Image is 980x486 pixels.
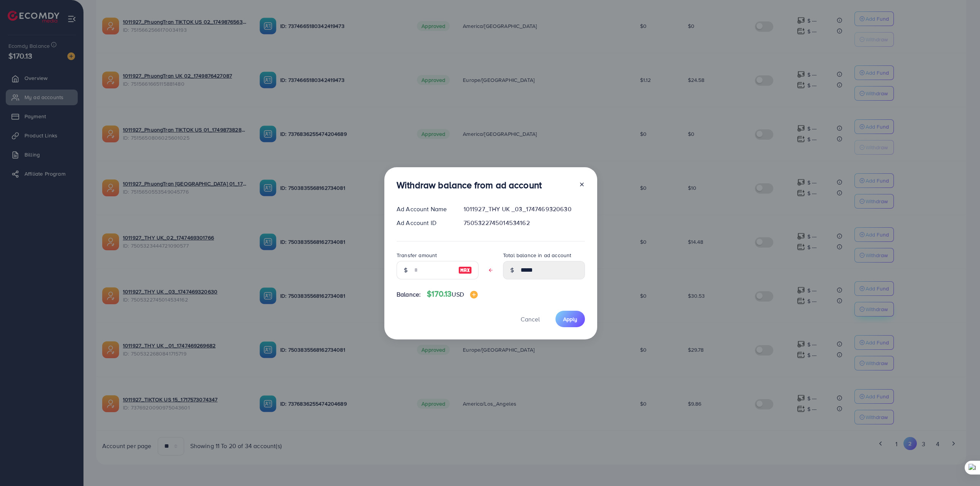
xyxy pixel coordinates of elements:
div: Ad Account Name [390,205,457,214]
div: 7505322745014534162 [457,219,591,227]
span: Balance: [397,290,421,299]
label: Total balance in ad account [503,251,571,259]
iframe: Chat [947,452,974,480]
div: 1011927_THY UK _03_1747469320630 [457,205,591,214]
label: Transfer amount [397,251,437,259]
span: USD [452,290,464,298]
span: Apply [563,315,577,323]
h4: $170.13 [427,289,478,299]
button: Apply [555,311,585,327]
span: Cancel [521,315,540,323]
h3: Withdraw balance from ad account [397,179,542,191]
img: image [470,291,478,298]
div: Ad Account ID [390,219,457,227]
button: Cancel [511,311,549,327]
img: image [458,266,472,275]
